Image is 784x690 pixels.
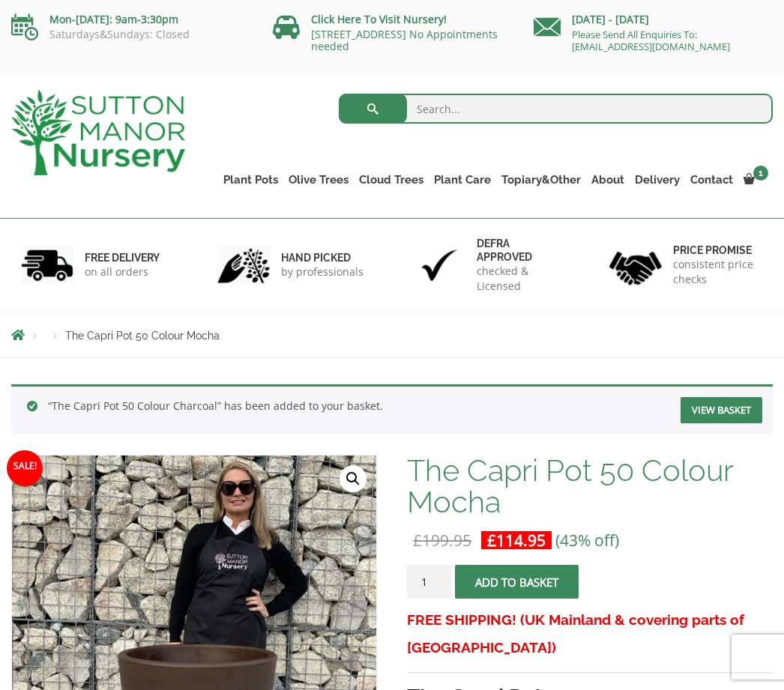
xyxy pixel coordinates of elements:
p: [DATE] - [DATE] [534,10,773,28]
h6: FREE DELIVERY [85,251,160,264]
bdi: 114.95 [487,530,546,551]
p: by professionals [281,264,364,279]
a: About [586,169,630,190]
bdi: 199.95 [413,530,471,551]
button: Add to basket [455,565,579,599]
span: (43% off) [555,530,619,551]
span: £ [413,530,422,551]
p: on all orders [85,264,160,279]
a: Cloud Trees [354,169,429,190]
a: [STREET_ADDRESS] No Appointments needed [311,27,498,53]
img: 4.jpg [609,242,662,288]
h6: hand picked [281,251,364,264]
input: Search... [339,94,774,124]
img: 3.jpg [413,246,465,285]
a: Click Here To Visit Nursery! [311,12,447,26]
img: 2.jpg [217,246,270,285]
img: 1.jpg [21,246,73,285]
p: checked & Licensed [477,264,567,294]
p: Saturdays&Sundays: Closed [11,28,250,40]
h6: Defra approved [477,237,567,264]
a: Please Send All Enquiries To: [EMAIL_ADDRESS][DOMAIN_NAME] [572,28,730,53]
a: View basket [681,397,762,423]
span: The Capri Pot 50 Colour Mocha [65,330,220,342]
a: Plant Care [429,169,496,190]
a: View full-screen image gallery [340,465,367,492]
p: consistent price checks [673,257,764,287]
span: £ [487,530,496,551]
h1: The Capri Pot 50 Colour Mocha [407,455,773,518]
div: “The Capri Pot 50 Colour Charcoal” has been added to your basket. [11,384,773,434]
span: 1 [753,166,768,181]
span: Sale! [7,450,43,486]
input: Product quantity [407,565,452,599]
a: Plant Pots [218,169,283,190]
a: Delivery [630,169,685,190]
a: Olive Trees [283,169,354,190]
h3: FREE SHIPPING! (UK Mainland & covering parts of [GEOGRAPHIC_DATA]) [407,606,773,662]
h6: Price promise [673,243,764,257]
a: Contact [685,169,738,190]
p: Mon-[DATE]: 9am-3:30pm [11,10,250,28]
a: 1 [738,169,773,190]
a: Topiary&Other [496,169,586,190]
img: logo [11,90,185,175]
nav: Breadcrumbs [11,329,773,341]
